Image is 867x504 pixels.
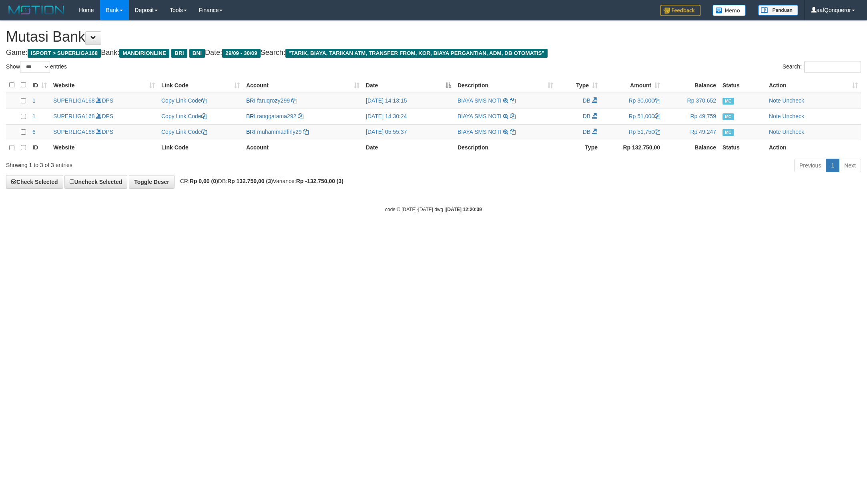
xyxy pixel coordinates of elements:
img: Feedback.jpg [660,5,700,16]
a: Copy Link Code [161,97,207,104]
label: Show entries [6,61,67,73]
strong: Rp 0,00 (0) [190,178,218,184]
strong: [DATE] 12:20:39 [446,207,482,212]
a: Note [769,113,781,119]
a: Copy faruqrozy299 to clipboard [291,97,297,104]
th: Link Code [158,140,243,155]
th: Type: activate to sort column ascending [556,77,601,93]
select: Showentries [20,61,50,73]
th: Website: activate to sort column ascending [50,77,158,93]
th: Action: activate to sort column ascending [766,77,861,93]
th: Action [766,140,861,155]
a: faruqrozy299 [257,97,290,104]
a: Copy muhammadfirly29 to clipboard [303,129,309,135]
span: 1 [32,97,36,104]
a: BIAYA SMS NOTI [458,129,502,135]
th: Website [50,140,158,155]
a: muhammadfirly29 [257,129,301,135]
span: ISPORT > SUPERLIGA168 [28,49,101,58]
a: Copy Rp 51,000 to clipboard [654,113,660,119]
td: [DATE] 05:55:37 [363,124,454,140]
span: "TARIK, BIAYA, TARIKAN ATM, TRANSFER FROM, KOR, BIAYA PERGANTIAN, ADM, DB OTOMATIS" [285,49,548,58]
td: Rp 49,247 [663,124,719,140]
a: BIAYA SMS NOTI [458,113,502,119]
th: Amount: activate to sort column ascending [601,77,663,93]
h1: Mutasi Bank [6,29,861,45]
strong: Rp -132.750,00 (3) [296,178,343,184]
a: Uncheck Selected [64,175,127,189]
span: 6 [32,129,36,135]
span: BRI [171,49,187,58]
span: DB [583,113,590,119]
span: Manually Checked by: aafmnamm [722,113,734,120]
a: Copy BIAYA SMS NOTI to clipboard [510,97,516,104]
th: Status [719,140,766,155]
th: Balance [663,140,719,155]
span: CR: DB: Variance: [176,178,343,184]
h4: Game: Bank: Date: Search: [6,49,861,57]
label: Search: [783,61,861,73]
th: ID [29,140,50,155]
a: Note [769,97,781,104]
span: Manually Checked by: aafmnamm [722,98,734,105]
th: Type [556,140,601,155]
a: Copy BIAYA SMS NOTI to clipboard [510,113,516,119]
a: BIAYA SMS NOTI [458,97,502,104]
th: ID: activate to sort column ascending [29,77,50,93]
span: 29/09 - 30/09 [222,49,261,58]
a: SUPERLIGA168 [53,113,95,119]
th: Balance [663,77,719,93]
a: 1 [826,159,839,172]
span: BRI [246,97,255,104]
span: 1 [32,113,36,119]
td: [DATE] 14:13:15 [363,93,454,109]
span: BNI [189,49,205,58]
td: DPS [50,109,158,124]
th: Rp 132.750,00 [601,140,663,155]
th: Status [719,77,766,93]
a: Copy Link Code [161,113,207,119]
input: Search: [804,61,861,73]
a: Next [839,159,861,172]
strong: Rp 132.750,00 (3) [227,178,273,184]
td: DPS [50,124,158,140]
td: Rp 51,000 [601,109,663,124]
th: Description [454,140,556,155]
a: Copy BIAYA SMS NOTI to clipboard [510,129,516,135]
a: Copy Rp 51,750 to clipboard [654,129,660,135]
a: SUPERLIGA168 [53,97,95,104]
th: Date [363,140,454,155]
th: Account [243,140,363,155]
span: Manually Checked by: aafKayli [722,129,734,136]
td: Rp 30,000 [601,93,663,109]
th: Description: activate to sort column ascending [454,77,556,93]
a: Uncheck [782,113,804,119]
th: Link Code: activate to sort column ascending [158,77,243,93]
a: Uncheck [782,97,804,104]
a: Copy ranggatama292 to clipboard [298,113,303,119]
a: Uncheck [782,129,804,135]
div: Showing 1 to 3 of 3 entries [6,158,355,169]
span: DB [583,97,590,104]
span: MANDIRIONLINE [119,49,169,58]
a: ranggatama292 [257,113,296,119]
a: Previous [794,159,826,172]
span: DB [583,129,590,135]
td: Rp 51,750 [601,124,663,140]
img: panduan.png [758,5,798,16]
img: Button%20Memo.svg [712,5,746,16]
td: DPS [50,93,158,109]
small: code © [DATE]-[DATE] dwg | [385,207,482,212]
a: Note [769,129,781,135]
th: Date: activate to sort column descending [363,77,454,93]
th: Account: activate to sort column ascending [243,77,363,93]
a: Check Selected [6,175,63,189]
a: Toggle Descr [129,175,175,189]
td: Rp 49,759 [663,109,719,124]
a: Copy Link Code [161,129,207,135]
img: MOTION_logo.png [6,4,67,16]
a: SUPERLIGA168 [53,129,95,135]
td: [DATE] 14:30:24 [363,109,454,124]
span: BRI [246,113,255,119]
td: Rp 370,652 [663,93,719,109]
